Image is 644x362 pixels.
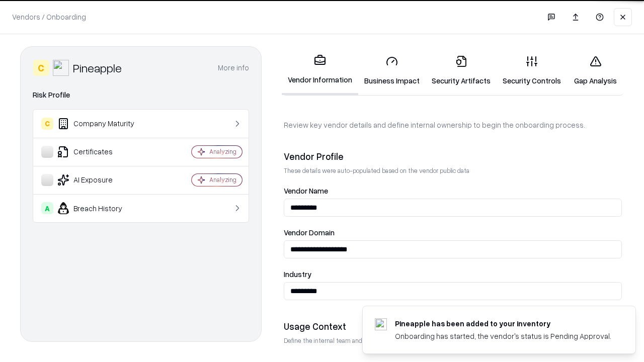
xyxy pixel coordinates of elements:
a: Business Impact [358,47,426,94]
div: Analyzing [209,175,236,184]
img: pineappleenergy.com [375,318,387,330]
div: C [33,60,49,76]
div: Usage Context [284,320,622,332]
div: Risk Profile [33,89,249,101]
div: Analyzing [209,147,236,156]
div: Pineapple has been added to your inventory [395,318,611,329]
div: AI Exposure [41,174,162,186]
a: Security Controls [497,47,567,94]
a: Vendor Information [282,46,358,95]
div: Onboarding has started, the vendor's status is Pending Approval. [395,331,611,341]
p: Review key vendor details and define internal ownership to begin the onboarding process. [284,120,622,130]
img: Pineapple [53,60,69,76]
div: C [41,118,53,130]
p: Vendors / Onboarding [12,12,86,22]
div: Vendor Profile [284,150,622,162]
label: Industry [284,270,622,278]
div: A [41,202,53,214]
p: Define the internal team and reason for using this vendor. This helps assess business relevance a... [284,336,622,345]
p: These details were auto-populated based on the vendor public data [284,166,622,175]
div: Company Maturity [41,118,162,130]
label: Vendor Domain [284,229,622,236]
label: Vendor Name [284,187,622,195]
button: More info [218,59,249,77]
a: Security Artifacts [426,47,497,94]
div: Pineapple [73,60,122,76]
div: Breach History [41,202,162,214]
a: Gap Analysis [567,47,624,94]
div: Certificates [41,146,162,158]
